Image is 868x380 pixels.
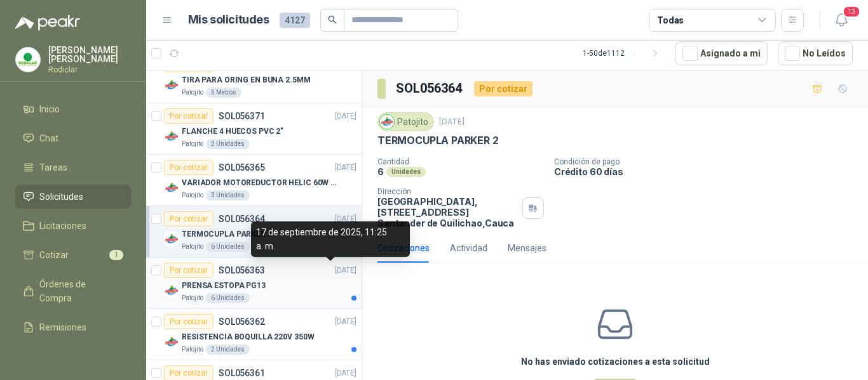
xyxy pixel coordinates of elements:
[39,190,83,204] span: Solicitudes
[377,187,517,196] p: Dirección
[830,9,853,32] button: 13
[39,102,60,116] span: Inicio
[521,355,710,369] h3: No has enviado cotizaciones a esta solicitud
[396,79,464,98] h3: SOL056364
[15,315,131,339] a: Remisiones
[508,241,546,255] div: Mensajes
[206,139,250,149] div: 2 Unidades
[377,134,499,147] p: TERMOCUPLA PARKER 2
[15,214,131,238] a: Licitaciones
[15,272,131,310] a: Órdenes de Compra
[146,155,362,206] a: Por cotizarSOL056365[DATE] Company LogoVARIADOR MOTOREDUCTOR HELIC 60W 110VPatojito3 Unidades
[474,81,532,96] div: Por cotizar
[182,74,311,86] p: TIRA PARA ORING EN BUNA 2.5MM
[657,13,684,27] div: Todas
[219,317,265,326] p: SOL056362
[15,126,131,150] a: Chat
[328,15,337,24] span: search
[109,250,123,260] span: 1
[335,265,356,277] p: [DATE]
[583,43,665,63] div: 1 - 50 de 1112
[15,97,131,121] a: Inicio
[39,248,69,262] span: Cotizar
[164,129,179,144] img: Company Logo
[48,66,131,74] p: Rodiclar
[335,162,356,174] p: [DATE]
[182,126,283,138] p: FLANCHE 4 HUECOS PVC 2"
[15,243,131,267] a: Cotizar1
[335,213,356,225] p: [DATE]
[182,228,272,240] p: TERMOCUPLA PARKER 2
[206,190,250,200] div: 3 Unidades
[182,331,314,343] p: RESISTENCIA BOQUILLA 220V 350W
[206,88,241,98] div: 5 Metros
[164,263,214,278] div: Por cotizar
[164,283,179,298] img: Company Logo
[15,15,80,30] img: Logo peakr
[146,309,362,360] a: Por cotizarSOL056362[DATE] Company LogoRESISTENCIA BOQUILLA 220V 350WPatojito2 Unidades
[377,196,517,228] p: [GEOGRAPHIC_DATA], [STREET_ADDRESS] Santander de Quilichao , Cauca
[182,344,203,355] p: Patojito
[39,131,58,145] span: Chat
[377,112,434,131] div: Patojito
[182,280,266,292] p: PRENSA ESTOPA PG13
[164,160,214,175] div: Por cotizar
[164,314,214,329] div: Por cotizar
[219,214,265,223] p: SOL056364
[188,11,269,29] h1: Mis solicitudes
[206,344,250,355] div: 2 Unidades
[439,116,465,128] p: [DATE]
[377,157,544,166] p: Cantidad
[182,190,203,200] p: Patojito
[386,167,426,177] div: Unidades
[335,316,356,328] p: [DATE]
[15,185,131,209] a: Solicitudes
[675,41,768,65] button: Asignado a mi
[15,344,131,369] a: Configuración
[335,367,356,379] p: [DATE]
[251,221,410,257] div: 17 de septiembre de 2025, 11:25 a. m.
[554,157,863,166] p: Condición de pago
[843,6,860,18] span: 13
[206,293,250,303] div: 6 Unidades
[335,110,356,122] p: [DATE]
[280,13,310,28] span: 4127
[16,48,40,72] img: Company Logo
[164,334,179,350] img: Company Logo
[164,211,214,226] div: Por cotizar
[450,241,487,255] div: Actividad
[182,88,203,98] p: Patojito
[219,112,265,121] p: SOL056371
[182,139,203,149] p: Patojito
[182,242,203,252] p: Patojito
[182,293,203,303] p: Patojito
[778,41,853,65] button: No Leídos
[164,180,179,195] img: Company Logo
[39,277,119,305] span: Órdenes de Compra
[146,258,362,309] a: Por cotizarSOL056363[DATE] Company LogoPRENSA ESTOPA PG13Patojito6 Unidades
[39,320,86,334] span: Remisiones
[377,166,384,177] p: 6
[182,177,340,189] p: VARIADOR MOTOREDUCTOR HELIC 60W 110V
[219,369,265,377] p: SOL056361
[146,103,362,155] a: Por cotizarSOL056371[DATE] Company LogoFLANCHE 4 HUECOS PVC 2"Patojito2 Unidades
[164,108,214,124] div: Por cotizar
[554,166,863,177] p: Crédito 60 días
[48,46,131,63] p: [PERSON_NAME] [PERSON_NAME]
[146,206,362,258] a: Por cotizarSOL056364[DATE] Company LogoTERMOCUPLA PARKER 2Patojito6 Unidades
[206,242,250,252] div: 6 Unidades
[15,155,131,180] a: Tareas
[219,163,265,172] p: SOL056365
[164,77,179,93] img: Company Logo
[164,232,179,247] img: Company Logo
[39,161,67,174] span: Tareas
[380,115,394,129] img: Company Logo
[219,266,265,275] p: SOL056363
[146,52,362,103] a: Por cotizarSOL056372[DATE] Company LogoTIRA PARA ORING EN BUNA 2.5MMPatojito5 Metros
[39,219,86,233] span: Licitaciones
